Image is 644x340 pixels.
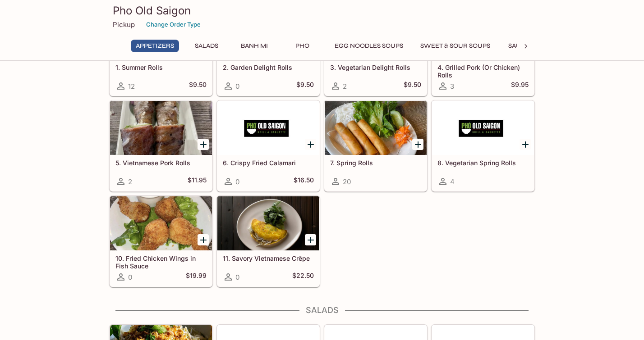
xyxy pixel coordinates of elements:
button: Salads [186,40,227,52]
h5: 1. Summer Rolls [115,63,207,71]
button: Add 7. Spring Rolls [412,139,423,150]
span: 12 [128,82,135,91]
button: Add 8. Vegetarian Spring Rolls [520,139,531,150]
button: Sautéed [502,40,543,52]
h5: 4. Grilled Pork (Or Chicken) Rolls [437,63,529,78]
a: 8. Vegetarian Spring Rolls4 [432,100,534,191]
h5: 5. Vietnamese Pork Rolls [115,159,207,167]
h5: 6. Crispy Fried Calamari [223,159,314,167]
button: Sweet & Sour Soups [415,40,495,52]
a: 11. Savory Vietnamese Crêpe0$22.50 [217,196,320,287]
span: 20 [343,177,351,186]
h5: 8. Vegetarian Spring Rolls [437,159,529,167]
p: Pickup [113,20,135,29]
h5: $11.95 [188,176,207,187]
div: 11. Savory Vietnamese Crêpe [217,196,319,250]
span: 0 [235,177,239,186]
button: Pho [282,40,322,52]
h5: 7. Spring Rolls [330,159,421,167]
button: Add 10. Fried Chicken Wings in Fish Sauce [198,234,209,245]
h5: 11. Savory Vietnamese Crêpe [223,254,314,262]
div: 5. Vietnamese Pork Rolls [110,101,212,155]
button: Banh Mi [234,40,275,52]
span: 2 [128,177,132,186]
h5: 10. Fried Chicken Wings in Fish Sauce [115,254,207,269]
h5: $19.99 [186,272,207,282]
a: 5. Vietnamese Pork Rolls2$11.95 [110,100,212,191]
h4: Salads [109,305,535,315]
h5: $9.50 [189,81,207,91]
a: 7. Spring Rolls20 [324,100,427,191]
h5: $22.50 [292,272,314,282]
h5: 3. Vegetarian Delight Rolls [330,63,421,71]
h5: $9.95 [511,81,529,91]
h5: $16.50 [294,176,314,187]
a: 10. Fried Chicken Wings in Fish Sauce0$19.99 [110,196,212,287]
div: 10. Fried Chicken Wings in Fish Sauce [110,196,212,250]
h5: $9.50 [404,81,421,91]
button: Appetizers [131,40,179,52]
span: 2 [343,82,347,91]
h5: 2. Garden Delight Rolls [223,63,314,71]
div: 8. Vegetarian Spring Rolls [432,101,534,155]
span: 0 [235,273,239,281]
span: 0 [235,82,239,91]
span: 0 [128,273,132,281]
button: Egg Noodles Soups [330,40,408,52]
button: Add 6. Crispy Fried Calamari [305,139,316,150]
h3: Pho Old Saigon [113,4,531,18]
a: 6. Crispy Fried Calamari0$16.50 [217,100,320,191]
h5: $9.50 [296,81,314,91]
button: Add 11. Savory Vietnamese Crêpe [305,234,316,245]
span: 4 [450,177,455,186]
span: 3 [450,82,454,91]
div: 7. Spring Rolls [325,101,427,155]
button: Add 5. Vietnamese Pork Rolls [198,139,209,150]
button: Change Order Type [142,18,205,32]
div: 6. Crispy Fried Calamari [217,101,319,155]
